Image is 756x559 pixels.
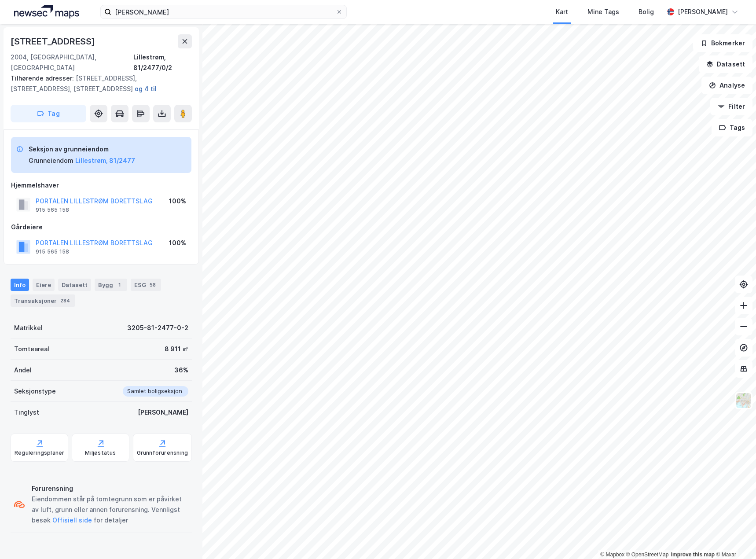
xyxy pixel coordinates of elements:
[14,344,49,354] div: Tomteareal
[11,74,76,82] span: Tilhørende adresser:
[626,552,669,558] a: OpenStreetMap
[712,517,756,559] iframe: Chat Widget
[75,155,135,166] button: Lillestrøm, 81/2477
[699,55,752,73] button: Datasett
[14,407,39,418] div: Tinglyst
[15,449,64,456] div: Reguleringsplaner
[131,279,161,291] div: ESG
[133,52,192,73] div: Lillestrøm, 81/2477/0/2
[58,279,91,291] div: Datasett
[11,73,185,94] div: [STREET_ADDRESS], [STREET_ADDRESS], [STREET_ADDRESS]
[639,7,654,17] div: Bolig
[11,105,86,122] button: Tag
[169,196,186,206] div: 100%
[59,296,72,305] div: 284
[127,323,188,333] div: 3205-81-2477-0-2
[11,279,29,291] div: Info
[169,238,186,248] div: 100%
[14,365,32,375] div: Andel
[14,386,56,397] div: Seksjonstype
[36,206,69,213] div: 915 565 158
[36,248,69,255] div: 915 565 158
[29,144,135,154] div: Seksjon av grunneiendom
[735,392,752,409] img: Z
[115,280,124,289] div: 1
[600,552,624,558] a: Mapbox
[712,119,752,136] button: Tags
[11,52,133,73] div: 2004, [GEOGRAPHIC_DATA], [GEOGRAPHIC_DATA]
[556,7,568,17] div: Kart
[11,294,75,307] div: Transaksjoner
[32,494,188,526] div: Eiendommen står på tomtegrunn som er påvirket av luft, grunn eller annen forurensning. Vennligst ...
[137,449,188,456] div: Grunnforurensning
[11,180,191,191] div: Hjemmelshaver
[148,280,158,289] div: 58
[33,279,55,291] div: Eiere
[174,365,188,375] div: 36%
[693,34,752,52] button: Bokmerker
[11,34,97,48] div: [STREET_ADDRESS]
[165,344,188,354] div: 8 911 ㎡
[14,5,79,18] img: logo.a4113a55bc3d86da70a041830d287a7e.svg
[138,407,188,418] div: [PERSON_NAME]
[587,7,619,17] div: Mine Tags
[678,7,728,17] div: [PERSON_NAME]
[701,77,752,94] button: Analyse
[14,323,43,333] div: Matrikkel
[712,517,756,559] div: Kontrollprogram for chat
[111,5,336,18] input: Søk på adresse, matrikkel, gårdeiere, leietakere eller personer
[85,449,116,456] div: Miljøstatus
[29,155,73,166] div: Grunneiendom
[95,279,127,291] div: Bygg
[11,222,191,232] div: Gårdeiere
[710,98,752,115] button: Filter
[671,552,715,558] a: Improve this map
[32,483,188,494] div: Forurensning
